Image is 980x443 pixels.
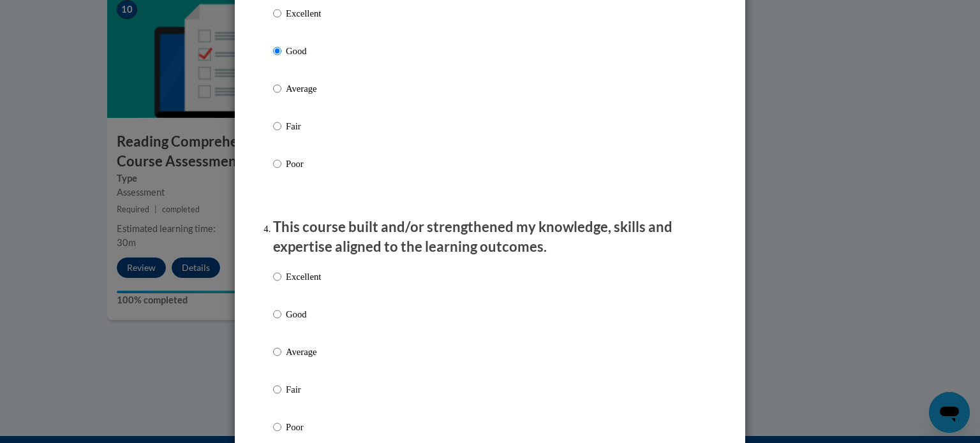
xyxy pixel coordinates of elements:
[286,382,321,396] p: Fair
[286,119,321,133] p: Fair
[273,345,281,359] input: Average
[286,270,321,284] p: Excellent
[286,157,321,171] p: Poor
[286,420,321,434] p: Poor
[273,217,707,257] p: This course built and/or strengthened my knowledge, skills and expertise aligned to the learning ...
[286,307,321,321] p: Good
[273,420,281,434] input: Poor
[273,119,281,133] input: Fair
[286,82,321,96] p: Average
[273,82,281,96] input: Average
[286,345,321,359] p: Average
[273,44,281,58] input: Good
[273,6,281,20] input: Excellent
[273,307,281,321] input: Good
[273,157,281,171] input: Poor
[286,6,321,20] p: Excellent
[273,270,281,284] input: Excellent
[286,44,321,58] p: Good
[273,382,281,396] input: Fair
